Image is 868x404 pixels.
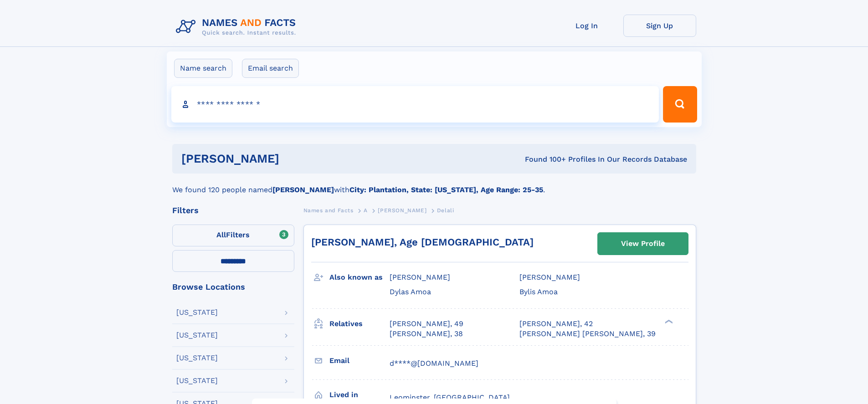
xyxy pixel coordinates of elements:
h3: Also known as [329,270,390,285]
span: Dylas Amoa [390,287,431,296]
img: Logo Names and Facts [172,15,303,39]
h3: Email [329,353,390,368]
h3: Lived in [329,387,390,403]
span: A [364,207,368,214]
a: [PERSON_NAME], 49 [390,319,463,329]
b: City: Plantation, State: [US_STATE], Age Range: 25-35 [349,185,543,194]
a: Names and Facts [303,205,354,216]
a: [PERSON_NAME] [PERSON_NAME], 39 [519,329,656,339]
span: [PERSON_NAME] [519,273,580,281]
span: Leominster, [GEOGRAPHIC_DATA] [390,393,510,402]
label: Filters [172,225,294,246]
div: [US_STATE] [176,332,218,339]
a: [PERSON_NAME], 42 [519,319,593,329]
span: Delali [437,207,454,214]
a: A [364,205,368,216]
span: [PERSON_NAME] [378,207,426,214]
h3: Relatives [329,316,390,332]
div: We found 120 people named with . [172,174,696,195]
button: Search Button [663,86,697,123]
input: search input [171,86,659,123]
span: Bylis Amoa [519,287,558,296]
a: Sign Up [623,15,696,37]
a: [PERSON_NAME] [378,205,426,216]
a: Log In [550,15,623,37]
b: [PERSON_NAME] [272,185,334,194]
label: Name search [174,59,232,78]
div: [US_STATE] [176,354,218,362]
div: View Profile [621,233,665,254]
span: [PERSON_NAME] [390,273,450,281]
div: [US_STATE] [176,377,218,384]
span: All [216,230,226,239]
a: [PERSON_NAME], 38 [390,329,463,339]
label: Email search [242,59,299,78]
div: ❯ [663,318,673,324]
a: [PERSON_NAME], Age [DEMOGRAPHIC_DATA] [311,236,534,248]
div: Browse Locations [172,283,294,291]
div: Found 100+ Profiles In Our Records Database [402,154,687,164]
div: Filters [172,206,294,215]
div: [US_STATE] [176,309,218,316]
h1: [PERSON_NAME] [181,153,402,164]
a: View Profile [598,233,688,255]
